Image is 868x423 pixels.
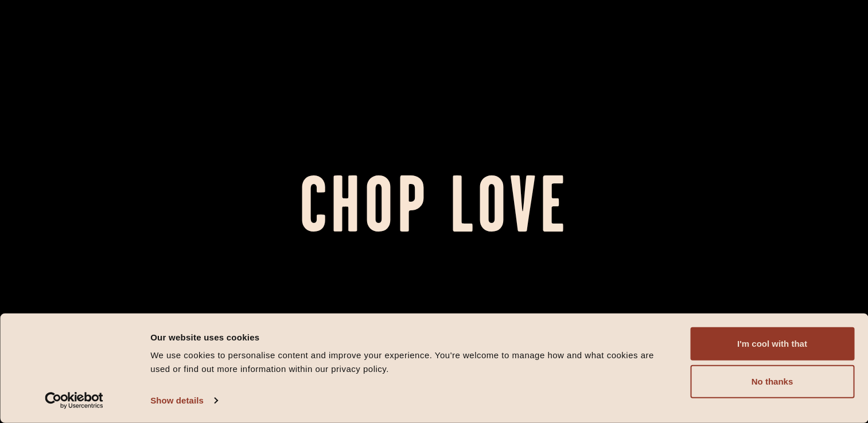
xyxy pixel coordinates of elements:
[150,330,664,344] div: Our website uses cookies
[690,327,854,361] button: I'm cool with that
[690,365,854,398] button: No thanks
[150,348,664,376] div: We use cookies to personalise content and improve your experience. You're welcome to manage how a...
[150,392,217,409] a: Show details
[24,392,124,409] a: Usercentrics Cookiebot - opens in a new window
